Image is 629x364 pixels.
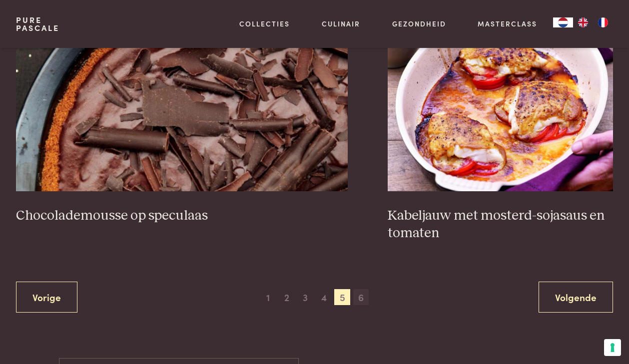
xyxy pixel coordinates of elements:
h3: Chocolademousse op speculaas [16,207,348,225]
a: PurePascale [16,16,59,32]
aside: Language selected: Nederlands [553,17,613,27]
a: Collecties [239,18,290,29]
span: 2 [279,289,295,305]
a: Gezondheid [392,18,446,29]
span: 5 [334,289,350,305]
a: EN [573,17,593,27]
span: 1 [260,289,276,305]
a: NL [553,17,573,27]
button: Uw voorkeuren voor toestemming voor trackingtechnologieën [604,339,621,356]
a: Volgende [539,282,613,313]
ul: Language list [573,17,613,27]
div: Language [553,17,573,27]
h3: Kabeljauw met mosterd-sojasaus en tomaten [388,207,614,242]
span: 6 [353,289,369,305]
a: Masterclass [478,18,537,29]
a: FR [593,17,613,27]
a: Vorige [16,282,77,313]
span: 3 [297,289,313,305]
a: Culinair [322,18,360,29]
span: 4 [316,289,332,305]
